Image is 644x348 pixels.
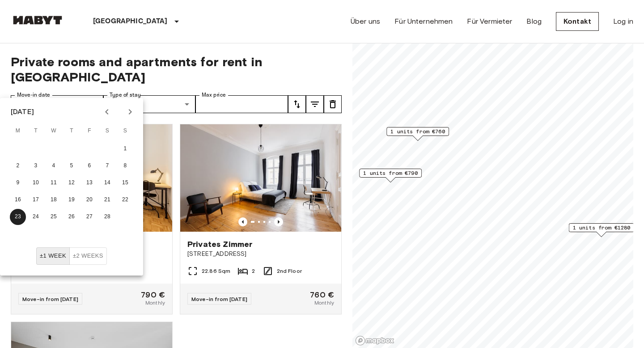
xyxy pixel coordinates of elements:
span: 1 units from €760 [390,127,445,136]
button: 14 [99,175,115,191]
button: 23 [10,209,26,225]
button: 19 [64,192,80,208]
span: Wednesday [46,122,62,140]
button: 5 [64,158,80,174]
span: 2nd Floor [277,267,302,275]
a: Mapbox logo [355,335,394,346]
button: 18 [46,192,62,208]
button: 2 [10,158,26,174]
button: Next month [123,104,138,119]
span: Monthly [145,299,165,307]
span: Thursday [64,122,80,140]
span: Friday [81,122,97,140]
a: Über uns [351,16,380,27]
a: Für Vermieter [467,16,512,27]
button: tune [306,95,324,113]
button: 9 [10,175,26,191]
button: tune [324,95,342,113]
button: Previous image [274,217,283,226]
button: 28 [99,209,115,225]
button: 16 [10,192,26,208]
span: 790 € [141,291,165,299]
button: 20 [81,192,97,208]
a: Log in [613,16,633,27]
span: [STREET_ADDRESS] [187,250,334,259]
div: Map marker [569,223,635,237]
button: tune [288,95,306,113]
button: 17 [28,192,44,208]
div: Move In Flexibility [36,247,107,265]
span: Move-in from [DATE] [22,296,78,302]
span: Move-in from [DATE] [191,296,247,302]
label: Max price [202,91,226,99]
button: 25 [46,209,62,225]
label: Move-in date [17,91,50,99]
button: 6 [81,158,97,174]
button: 4 [46,158,62,174]
label: Type of stay [110,91,141,99]
span: Sunday [117,122,133,140]
button: Previous month [99,104,114,119]
span: Private rooms and apartments for rent in [GEOGRAPHIC_DATA] [11,54,342,85]
span: 2 [252,267,255,275]
a: Marketing picture of unit DE-01-266-01HPrevious imagePrevious imagePrivates Zimmer[STREET_ADDRESS... [180,124,342,314]
button: 12 [64,175,80,191]
div: Map marker [359,169,422,182]
button: Previous image [238,217,247,226]
button: 1 [117,141,133,157]
button: 21 [99,192,115,208]
img: Marketing picture of unit DE-01-266-01H [180,124,341,232]
button: ±2 weeks [69,247,107,265]
a: Blog [526,16,542,27]
button: 10 [28,175,44,191]
span: Monday [10,122,26,140]
button: 15 [117,175,133,191]
span: 22.86 Sqm [202,267,230,275]
span: 1 units from €790 [363,169,418,177]
button: 7 [99,158,115,174]
span: Tuesday [28,122,44,140]
span: Saturday [99,122,115,140]
button: 8 [117,158,133,174]
span: 1 units from €1280 [573,224,631,232]
button: 13 [81,175,97,191]
span: Privates Zimmer [187,239,252,250]
button: 27 [81,209,97,225]
img: Habyt [11,16,64,25]
span: Monthly [314,299,334,307]
p: [GEOGRAPHIC_DATA] [93,16,168,27]
div: [DATE] [11,106,34,117]
button: 24 [28,209,44,225]
button: 11 [46,175,62,191]
button: 22 [117,192,133,208]
div: Map marker [386,127,449,141]
a: Für Unternehmen [394,16,453,27]
button: 3 [28,158,44,174]
button: 26 [64,209,80,225]
span: 760 € [310,291,334,299]
a: Kontakt [556,12,599,31]
button: ±1 week [36,247,70,265]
